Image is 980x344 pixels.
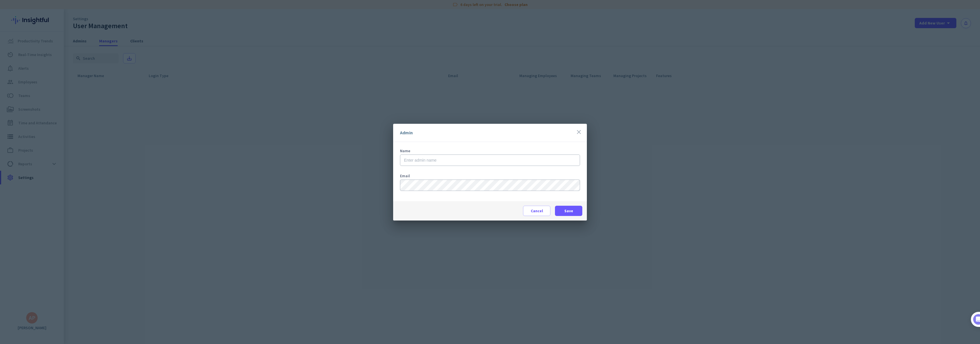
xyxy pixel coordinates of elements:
input: Enter admin name [400,155,580,166]
i: close [575,129,582,135]
span: Save [564,208,573,214]
label: Email [400,174,580,178]
span: Cancel [531,208,543,214]
button: Cancel [523,206,550,216]
div: Admin [400,130,413,135]
div: Name [400,149,580,153]
button: Save [555,206,582,216]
